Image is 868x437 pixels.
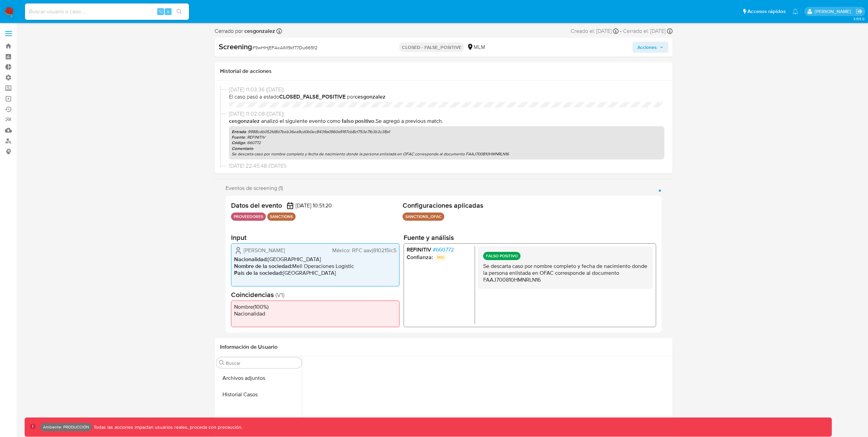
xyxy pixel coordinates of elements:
[637,42,657,53] span: Acciones
[219,41,252,52] b: Screening
[232,145,253,152] b: Comentario
[232,140,662,145] p: : 660772
[232,151,662,157] p: Se descarta caso por nombre completo y fecha de nacimiento donde la persona enlistada en OFAC cor...
[25,7,189,16] input: Buscar usuario o caso...
[620,27,622,35] span: -
[261,117,340,125] span: Analizó el siguiente evento como
[229,117,260,125] b: cesgonzalez
[232,134,662,140] p: : REFINITIV
[232,140,245,146] b: Código
[243,27,275,35] b: cesgonzalez
[747,8,786,15] span: Accesos rápidos
[43,426,89,428] p: Ambiente: PRODUCCIÓN
[229,110,664,118] span: [DATE] 11:02:08 ([DATE])
[623,27,673,35] div: Cerrado el: [DATE]
[229,117,664,125] p: . Se agregó a previous match .
[633,42,668,53] button: Acciones
[232,129,246,135] b: Entrada
[571,27,619,35] div: Creado el: [DATE]
[229,86,664,93] span: [DATE] 11:03:36 ([DATE])
[467,43,485,51] div: MLM
[815,8,853,15] p: leidy.martinez@mercadolibre.com.co
[215,27,275,35] span: Cerrado por
[92,424,242,430] p: Todas las acciones impactan usuarios reales, proceda con precaución.
[232,129,662,134] p: : 9988cdb052fd8d7beb36ea9cd0b0ec8439a0960a9197cb8cf753e7fb3b3c38a1
[232,134,245,140] b: Fuente
[279,93,345,101] b: CLOSED_FALSE_POSITIVE
[226,360,299,366] input: Buscar
[229,93,664,101] span: El caso pasó a estado por
[355,93,385,101] b: cesgonzalez
[792,9,798,14] a: Notificaciones
[856,8,863,15] a: Salir
[399,42,464,52] p: CLOSED - FALSE_POSITIVE
[216,386,302,403] button: Historial Casos
[252,44,317,51] span: # 9wHHjEFAxAIM9kf77Du665f2
[342,117,374,125] b: Falso positivo
[172,7,186,16] button: search-icon
[229,162,664,170] span: [DATE] 22:45:48 ([DATE])
[158,8,163,15] span: ⌥
[216,370,302,386] button: Archivos adjuntos
[220,68,667,75] h1: Historial de acciones
[219,360,225,365] button: Buscar
[220,344,277,350] h1: Información de Usuario
[167,8,169,15] span: s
